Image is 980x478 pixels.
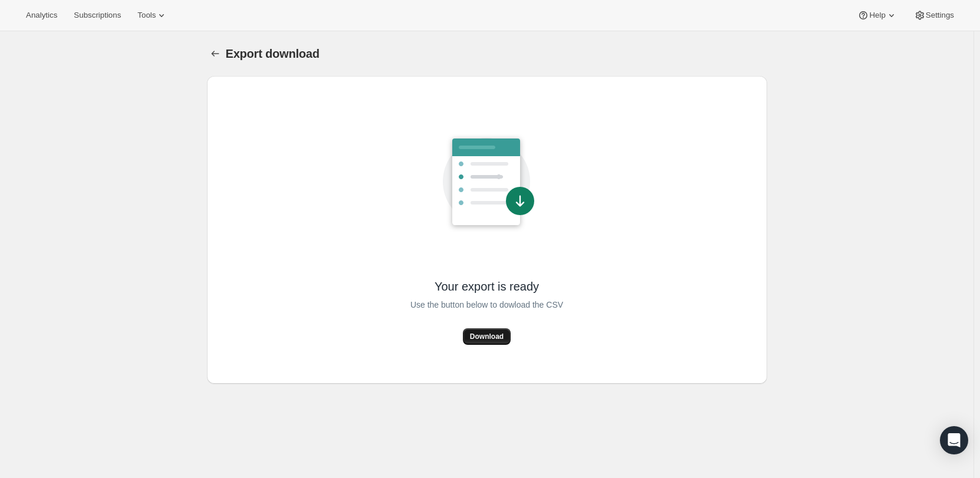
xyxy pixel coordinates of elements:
button: Download [463,328,511,345]
span: Export download [226,47,320,60]
div: Open Intercom Messenger [940,426,968,454]
span: Download [470,332,504,341]
span: Settings [926,11,954,20]
button: Tools [130,7,175,24]
span: Subscriptions [74,11,121,20]
button: Settings [907,7,961,24]
button: Help [850,7,904,24]
span: Use the button below to dowload the CSV [410,298,563,312]
button: Analytics [19,7,64,24]
span: Analytics [26,11,57,20]
span: Help [869,11,885,20]
span: Your export is ready [435,279,539,294]
button: Subscriptions [67,7,128,24]
button: Export download [207,45,223,62]
span: Tools [137,11,156,20]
